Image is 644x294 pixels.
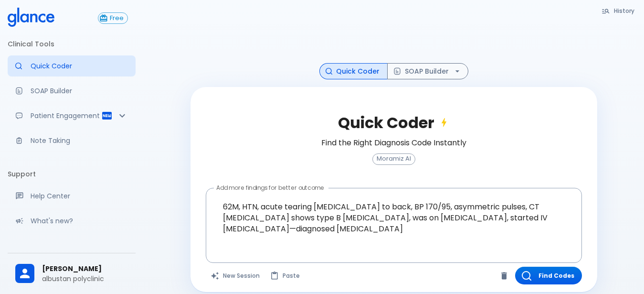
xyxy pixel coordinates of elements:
[8,257,136,290] div: [PERSON_NAME]albustan polyclinic
[8,163,136,185] li: Support
[8,105,136,126] div: Patient Reports & Referrals
[212,192,575,244] textarea: 62M, HTN, acute tearing [MEDICAL_DATA] to back, BP 170/95, asymmetric pulses, CT [MEDICAL_DATA] s...
[321,136,466,150] h6: Find the Right Diagnosis Code Instantly
[31,61,128,71] p: Quick Coder
[8,130,136,151] a: Advanced note-taking
[8,55,136,76] a: Moramiz: Find ICD10AM codes instantly
[265,267,306,284] button: Paste from clipboard
[8,210,136,231] div: Recent updates and feature releases
[8,80,136,101] a: Docugen: Compose a clinical documentation in seconds
[8,185,136,207] a: Get help from our support team
[31,191,128,201] p: Help Center
[31,216,128,226] p: What's new?
[42,274,128,283] p: albustan polyclinic
[98,12,136,24] a: Click to view or change your subscription
[31,111,101,120] p: Patient Engagement
[98,12,128,24] button: Free
[597,4,640,18] button: History
[31,136,128,145] p: Note Taking
[497,269,511,283] button: Clear
[338,114,450,132] h2: Quick Coder
[373,155,415,163] span: Moramiz AI
[515,267,582,284] button: Find Codes
[8,33,136,55] li: Clinical Tools
[106,15,127,22] span: Free
[206,267,265,284] button: Clears all inputs and results.
[387,63,468,80] button: SOAP Builder
[42,264,128,274] span: [PERSON_NAME]
[31,86,128,96] p: SOAP Builder
[319,63,388,80] button: Quick Coder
